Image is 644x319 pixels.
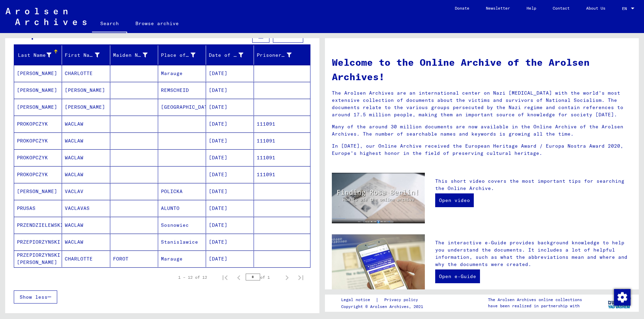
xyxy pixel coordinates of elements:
[435,193,474,207] a: Open video
[113,52,147,59] div: Maiden Name
[14,234,62,250] mat-cell: PRZEPIORZYNSKI
[14,132,62,149] mat-cell: PROKOPCZYK
[206,65,254,82] mat-cell: [DATE]
[62,200,110,216] mat-cell: VACLAVAS
[62,234,110,250] mat-cell: WACLAW
[14,82,62,98] mat-cell: [PERSON_NAME]
[158,65,206,82] mat-cell: Marauge
[332,55,632,84] h1: Welcome to the Online Archive of the Arolsen Archives!
[14,99,62,115] mat-cell: [PERSON_NAME]
[62,251,110,267] mat-cell: CHARLOTTE
[606,294,632,311] img: yv_logo.png
[254,45,310,65] mat-header-cell: Prisoner #
[131,33,172,39] span: records found
[614,289,631,306] img: Zustimmung ändern
[332,234,425,297] img: eguide.jpg
[379,296,426,304] a: Privacy policy
[14,166,62,183] mat-cell: PROKOPCZYK
[92,15,127,33] a: Search
[332,142,632,157] p: In [DATE], our Online Archive received the European Heritage Award / Europa Nostra Award 2020, Eu...
[65,50,110,61] div: First Name
[206,217,254,233] mat-cell: [DATE]
[254,116,310,132] mat-cell: 111091
[62,183,110,200] mat-cell: VACLAV
[65,52,99,59] div: First Name
[294,270,308,284] button: Last page
[206,200,254,216] mat-cell: [DATE]
[341,296,426,304] div: |
[14,116,62,132] mat-cell: PROKOPCZYK
[14,200,62,216] mat-cell: PRUSAS
[622,6,627,11] mat-select-trigger: EN
[17,50,62,61] div: Last Name
[206,183,254,200] mat-cell: [DATE]
[332,123,632,138] p: Many of the around 30 million documents are now available in the Online Archive of the Arolsen Ar...
[158,200,206,216] mat-cell: ALUNTO
[341,304,426,310] p: Copyright © Arolsen Archives, 2021
[332,89,632,118] p: The Arolsen Archives are an international center on Nazi [MEDICAL_DATA] with the world’s most ext...
[206,166,254,183] mat-cell: [DATE]
[206,251,254,267] mat-cell: [DATE]
[206,99,254,115] mat-cell: [DATE]
[206,234,254,250] mat-cell: [DATE]
[17,52,51,59] div: Last Name
[218,270,232,284] button: First page
[158,82,206,98] mat-cell: REMSCHEID
[158,234,206,250] mat-cell: Stanislawice
[62,82,110,98] mat-cell: [PERSON_NAME]
[254,166,310,183] mat-cell: 111091
[158,251,206,267] mat-cell: Marauge
[614,289,630,305] div: Zustimmung ändern
[110,45,158,65] mat-header-cell: Maiden Name
[206,116,254,132] mat-cell: [DATE]
[6,8,86,25] img: Arolsen_neg.svg
[125,33,131,39] span: 12
[62,217,110,233] mat-cell: WACLAW
[488,297,582,303] p: The Arolsen Archives online collections
[110,251,158,267] mat-cell: FOROT
[20,294,48,300] span: Show less
[62,132,110,149] mat-cell: WACLAW
[209,52,243,59] div: Date of Birth
[206,82,254,98] mat-cell: [DATE]
[254,149,310,166] mat-cell: 111091
[62,149,110,166] mat-cell: WACLAW
[341,296,376,304] a: Legal notice
[279,33,297,39] span: Filter
[206,132,254,149] mat-cell: [DATE]
[280,270,294,284] button: Next page
[127,15,187,32] a: Browse archive
[14,65,62,82] mat-cell: [PERSON_NAME]
[14,183,62,200] mat-cell: [PERSON_NAME]
[257,52,291,59] div: Prisoner #
[161,52,195,59] div: Place of Birth
[113,50,158,61] div: Maiden Name
[488,303,582,309] p: have been realized in partnership with
[209,50,254,61] div: Date of Birth
[435,269,480,283] a: Open e-Guide
[158,217,206,233] mat-cell: Sosnowiec
[158,45,206,65] mat-header-cell: Place of Birth
[232,270,246,284] button: Previous page
[206,149,254,166] mat-cell: [DATE]
[14,290,57,304] button: Show less
[158,99,206,115] mat-cell: [GEOGRAPHIC_DATA]
[62,45,110,65] mat-header-cell: First Name
[178,274,207,280] div: 1 – 12 of 12
[14,149,62,166] mat-cell: PROKOPCZYK
[435,178,632,192] p: This short video covers the most important tips for searching the Online Archive.
[62,116,110,132] mat-cell: WACLAW
[206,45,254,65] mat-header-cell: Date of Birth
[161,50,206,61] div: Place of Birth
[246,274,280,280] div: of 1
[332,173,425,223] img: video.jpg
[14,45,62,65] mat-header-cell: Last Name
[435,239,632,268] p: The interactive e-Guide provides background knowledge to help you understand the documents. It in...
[14,217,62,233] mat-cell: PRZENDZIELEWSKI
[158,183,206,200] mat-cell: POLICKA
[62,99,110,115] mat-cell: [PERSON_NAME]
[257,50,301,61] div: Prisoner #
[14,251,62,267] mat-cell: PRZEPIORZYNSKI [PERSON_NAME]
[254,132,310,149] mat-cell: 111091
[62,65,110,82] mat-cell: CHARLOTTE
